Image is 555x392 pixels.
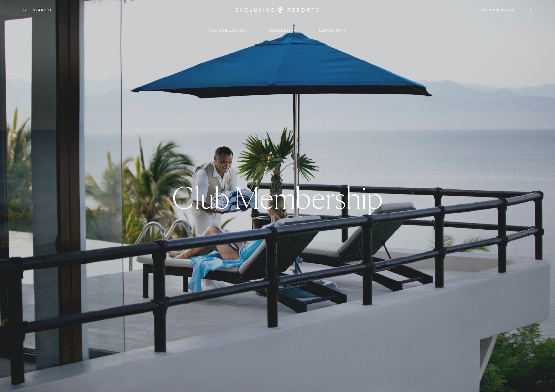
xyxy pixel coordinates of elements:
[482,7,515,13] a: Member Login
[23,7,52,13] a: Get Started
[202,21,252,40] a: The Collection
[313,21,352,40] a: Community
[262,21,303,40] a: Membership
[172,183,383,213] h1: Club Membership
